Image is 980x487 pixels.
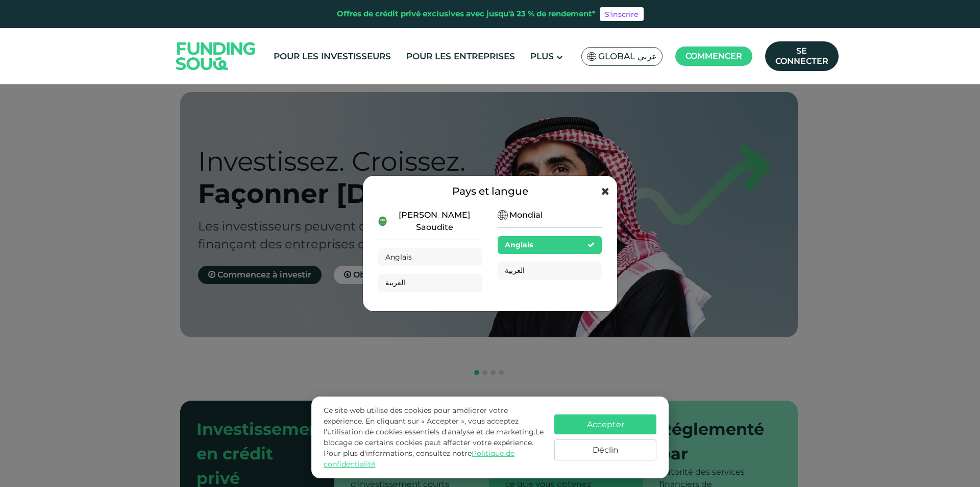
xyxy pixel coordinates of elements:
[498,210,508,220] img: Drapeau de l'Afrique du Sud
[324,449,472,458] font: Pour plus d'informations, consultez notre
[452,185,528,197] font: Pays et langue
[385,252,412,262] font: Anglais
[404,48,518,65] a: Pour les entreprises
[775,46,828,66] font: Se connecter
[554,414,656,434] button: Accepter
[587,52,596,61] img: Drapeau de l'Afrique du Sud
[274,51,391,61] font: Pour les investisseurs
[593,445,619,455] font: Déclin
[406,51,515,61] font: Pour les entreprises
[600,7,644,21] a: S'inscrire
[385,278,405,287] font: العربية
[337,9,596,18] font: Offres de crédit privé exclusives avec jusqu'à 23 % de rendement*
[505,240,533,249] font: Anglais
[399,210,470,232] font: [PERSON_NAME] Saoudite
[509,210,543,220] font: Mondial
[530,51,554,61] font: Plus
[765,41,839,71] a: Se connecter
[324,406,535,436] font: Ce site web utilise des cookies pour améliorer votre expérience. En cliquant sur « Accepter », vo...
[605,10,639,19] font: S'inscrire
[378,216,387,226] img: Drapeau de l'Afrique du Sud
[324,449,514,469] a: Politique de confidentialité
[685,51,742,61] font: Commencer
[505,266,525,275] font: العربية
[554,439,656,460] button: Déclin
[587,420,624,429] font: Accepter
[324,427,544,447] font: Le blocage de certains cookies peut affecter votre expérience.
[271,48,394,65] a: Pour les investisseurs
[598,51,657,61] font: Global عربي
[166,30,266,82] img: Logo
[375,459,377,469] font: .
